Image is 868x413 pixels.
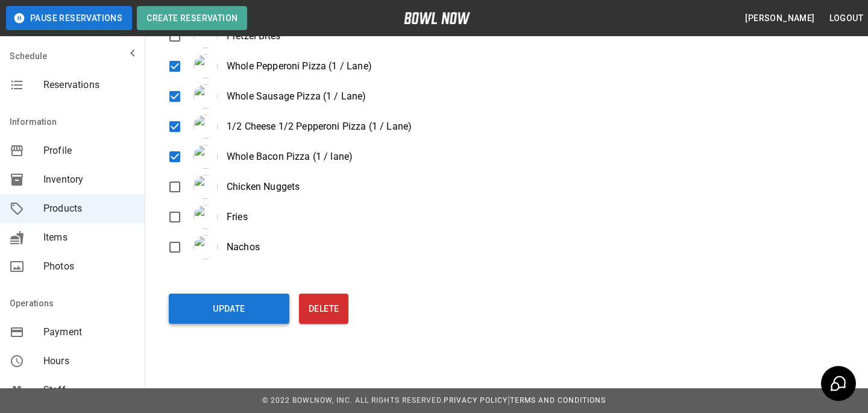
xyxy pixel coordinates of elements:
[169,294,289,324] button: Update
[43,201,135,216] span: Products
[740,7,819,30] button: [PERSON_NAME]
[193,235,218,259] img: businesses%2FSty0Y6L3tAiyj5j3cpwO%2Fitem_images%2F555hu4WKD6nwTL49EIUW
[187,235,260,259] div: Nachos
[43,383,135,397] span: Staff
[299,294,348,324] button: Delete
[187,54,372,78] div: Whole Pepperoni Pizza (1 / Lane)
[193,145,218,169] img: items%2F61qluEfkGItifTdoVdEq.png
[193,54,218,78] img: items%2F61qluEfkGItifTdoVdEq.png
[43,78,135,92] span: Reservations
[43,354,135,368] span: Hours
[187,175,300,199] div: Chicken Nuggets
[444,396,508,405] a: Privacy Policy
[43,172,135,187] span: Inventory
[193,175,218,199] img: businesses%2FSty0Y6L3tAiyj5j3cpwO%2Fitem_images%2FdzqHhQWiZx4vXgGybPE2
[187,115,412,139] div: 1/2 Cheese 1/2 Pepperoni Pizza (1 / Lane)
[187,205,248,229] div: Fries
[404,12,470,24] img: logo
[262,396,444,405] span: © 2022 BowlNow, Inc. All Rights Reserved.
[193,84,218,109] img: items%2F61qluEfkGItifTdoVdEq.png
[43,259,135,274] span: Photos
[6,6,132,30] button: Pause Reservations
[510,396,606,405] a: Terms and Conditions
[43,143,135,158] span: Profile
[43,325,135,339] span: Payment
[187,145,353,169] div: Whole Bacon Pizza (1 / lane)
[825,7,868,30] button: Logout
[187,84,366,109] div: Whole Sausage Pizza (1 / Lane)
[193,205,218,229] img: businesses%2FSty0Y6L3tAiyj5j3cpwO%2Fitem_images%2FcO5mVweADcEfyP2ZkpZP
[43,230,135,245] span: Items
[137,6,247,30] button: Create Reservation
[193,115,218,139] img: items%2F61qluEfkGItifTdoVdEq.png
